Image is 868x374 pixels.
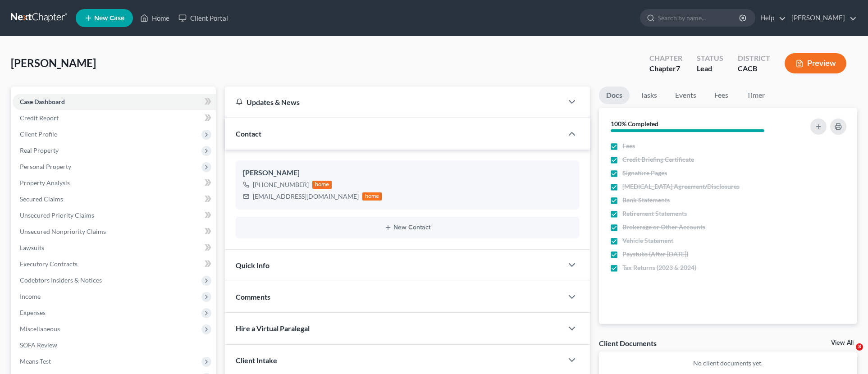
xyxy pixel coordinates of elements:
[253,180,309,189] div: [PHONE_NUMBER]
[20,244,44,251] span: Lawsuits
[13,223,216,240] a: Unsecured Nonpriority Claims
[622,155,694,164] span: Credit Briefing Certificate
[785,53,846,73] button: Preview
[20,195,63,203] span: Secured Claims
[622,250,688,259] span: Paystubs (After [DATE])
[622,236,673,245] span: Vehicle Statement
[174,10,233,26] a: Client Portal
[707,87,736,104] a: Fees
[697,53,723,64] div: Status
[13,337,216,353] a: SOFA Review
[622,182,740,191] span: [MEDICAL_DATA] Agreement/Disclosures
[236,356,277,365] span: Client Intake
[20,292,41,300] span: Income
[738,64,770,74] div: CACB
[622,141,635,151] span: Fees
[676,64,680,73] span: 7
[20,179,70,187] span: Property Analysis
[20,325,60,333] span: Miscellaneous
[20,260,78,268] span: Executory Contracts
[312,181,332,189] div: home
[362,192,382,201] div: home
[13,94,216,110] a: Case Dashboard
[633,87,664,104] a: Tasks
[13,256,216,272] a: Executory Contracts
[253,192,359,201] div: [EMAIL_ADDRESS][DOMAIN_NAME]
[236,261,270,269] span: Quick Info
[837,343,859,365] iframe: Intercom live chat
[136,10,174,26] a: Home
[20,341,57,349] span: SOFA Review
[611,120,658,128] strong: 100% Completed
[649,64,682,74] div: Chapter
[622,223,705,232] span: Brokerage or Other Accounts
[236,129,261,138] span: Contact
[649,53,682,64] div: Chapter
[599,87,630,104] a: Docs
[738,53,770,64] div: District
[20,98,65,105] span: Case Dashboard
[740,87,772,104] a: Timer
[20,357,51,365] span: Means Test
[20,276,102,284] span: Codebtors Insiders & Notices
[787,10,857,26] a: [PERSON_NAME]
[20,146,59,154] span: Real Property
[856,343,863,351] span: 3
[236,324,310,333] span: Hire a Virtual Paralegal
[20,163,71,170] span: Personal Property
[20,211,94,219] span: Unsecured Priority Claims
[831,340,854,346] a: View All
[606,359,850,368] p: No client documents yet.
[622,209,687,218] span: Retirement Statements
[243,224,572,231] button: New Contact
[622,169,667,178] span: Signature Pages
[236,292,270,301] span: Comments
[658,9,740,26] input: Search by name...
[622,263,696,272] span: Tax Returns (2023 & 2024)
[94,15,124,22] span: New Case
[756,10,786,26] a: Help
[668,87,704,104] a: Events
[13,110,216,126] a: Credit Report
[20,130,57,138] span: Client Profile
[20,309,46,316] span: Expenses
[622,196,670,205] span: Bank Statements
[697,64,723,74] div: Lead
[20,114,59,122] span: Credit Report
[13,175,216,191] a: Property Analysis
[599,338,657,348] div: Client Documents
[13,240,216,256] a: Lawsuits
[243,168,572,178] div: [PERSON_NAME]
[13,191,216,207] a: Secured Claims
[20,228,106,235] span: Unsecured Nonpriority Claims
[236,97,552,107] div: Updates & News
[13,207,216,223] a: Unsecured Priority Claims
[11,56,96,69] span: [PERSON_NAME]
